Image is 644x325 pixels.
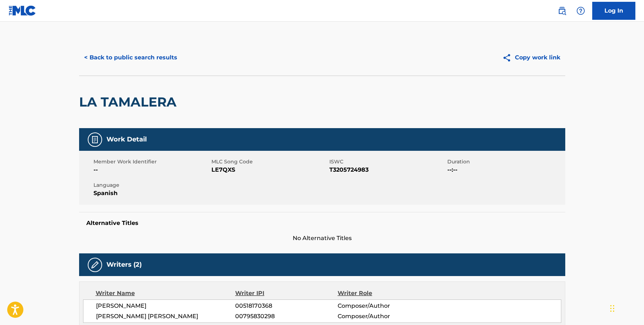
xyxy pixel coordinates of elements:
[93,166,210,174] span: --
[235,312,337,321] span: 00795830298
[93,189,210,198] span: Spanish
[211,158,328,166] span: MLC Song Code
[91,135,99,144] img: Work Detail
[9,5,36,16] img: MLC Logo
[502,53,515,62] img: Copy work link
[235,302,337,310] span: 00518170368
[79,94,180,110] h2: LA TAMALERA
[338,302,431,310] span: Composer/Author
[96,312,236,321] span: [PERSON_NAME] [PERSON_NAME]
[610,298,615,319] div: Drag
[96,302,236,310] span: [PERSON_NAME]
[96,289,236,298] div: Writer Name
[447,166,563,174] span: --:--
[497,49,565,67] button: Copy work link
[86,220,558,227] h5: Alternative Titles
[91,261,99,269] img: Writers
[235,289,338,298] div: Writer IPI
[211,166,328,174] span: LE7QXS
[93,181,210,189] span: Language
[558,6,566,15] img: search
[79,234,565,243] span: No Alternative Titles
[576,6,585,15] img: help
[338,289,431,298] div: Writer Role
[592,2,635,20] a: Log In
[608,290,644,325] iframe: Chat Widget
[329,166,446,174] span: T3205724983
[106,135,147,144] h5: Work Detail
[447,158,563,166] span: Duration
[555,4,569,18] a: Public Search
[93,158,210,166] span: Member Work Identifier
[106,261,142,269] h5: Writers (2)
[79,49,182,67] button: < Back to public search results
[329,158,446,166] span: ISWC
[574,4,588,18] div: Help
[338,312,431,321] span: Composer/Author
